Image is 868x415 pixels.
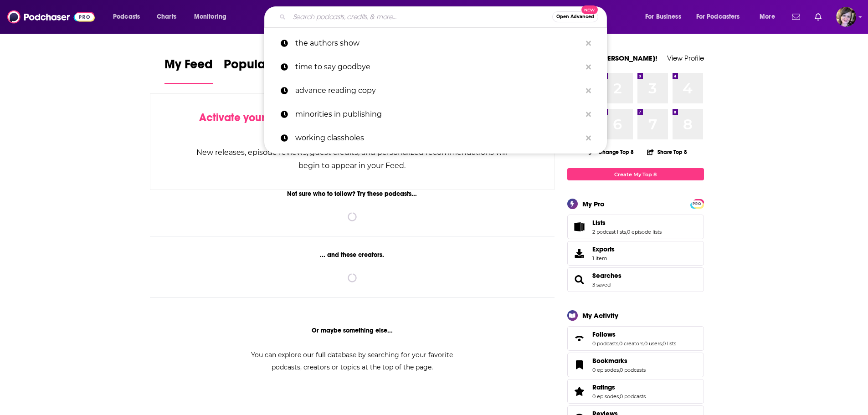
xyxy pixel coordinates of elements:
[836,7,856,27] button: Show profile menu
[667,54,704,62] a: View Profile
[150,251,555,259] div: ... and these creators.
[583,146,640,158] button: Change Top 8
[570,359,589,371] a: Bookmarks
[295,126,581,150] p: working classholes
[619,340,643,347] a: 0 creators
[592,219,606,227] span: Lists
[567,215,704,239] span: Lists
[662,340,663,347] span: ,
[199,111,293,124] span: Activate your Feed
[836,7,856,27] img: User Profile
[264,126,607,150] a: working classholes
[788,9,804,25] a: Show notifications dropdown
[570,247,589,260] span: Exports
[289,10,552,24] input: Search podcasts, credits, & more...
[567,326,704,351] span: Follows
[264,102,607,126] a: minorities in publishing
[836,7,856,27] span: Logged in as IAmMBlankenship
[556,15,594,19] span: Open Advanced
[570,385,589,398] a: Ratings
[592,393,619,400] a: 0 episodes
[592,367,619,373] a: 0 episodes
[567,353,704,377] span: Bookmarks
[645,10,681,23] span: For Business
[295,31,581,55] p: the authors show
[224,56,301,77] span: Popular Feed
[592,340,618,347] a: 0 podcasts
[570,332,589,345] a: Follows
[295,55,581,79] p: time to say goodbye
[107,10,152,24] button: open menu
[592,357,627,365] span: Bookmarks
[690,10,753,24] button: open menu
[196,111,509,138] div: by following Podcasts, Creators, Lists, and other Users!
[692,200,703,207] span: PRO
[592,330,676,338] a: Follows
[196,146,509,172] div: New releases, episode reviews, guest credits, and personalized recommendations will begin to appe...
[273,6,616,27] div: Search podcasts, credits, & more...
[592,330,616,338] span: Follows
[113,10,140,23] span: Podcasts
[647,143,688,161] button: Share Top 8
[639,10,693,24] button: open menu
[753,10,786,24] button: open menu
[295,79,581,102] p: advance reading copy
[567,168,704,180] a: Create My Top 8
[696,10,740,23] span: For Podcasters
[620,367,646,373] a: 0 podcasts
[592,219,662,227] a: Lists
[567,379,704,404] span: Ratings
[295,102,581,126] p: minorities in publishing
[157,10,176,23] span: Charts
[582,311,618,320] div: My Activity
[619,393,620,400] span: ,
[194,10,226,23] span: Monitoring
[811,9,825,25] a: Show notifications dropdown
[224,56,301,84] a: Popular Feed
[567,54,657,62] a: Welcome [PERSON_NAME]!
[581,5,598,14] span: New
[663,340,676,347] a: 0 lists
[150,190,555,198] div: Not sure who to follow? Try these podcasts...
[240,349,464,374] div: You can explore our full database by searching for your favorite podcasts, creators or topics at ...
[567,267,704,292] span: Searches
[570,220,589,233] a: Lists
[264,79,607,102] a: advance reading copy
[552,11,598,22] button: Open AdvancedNew
[164,56,213,77] span: My Feed
[567,241,704,266] a: Exports
[620,393,646,400] a: 0 podcasts
[264,55,607,79] a: time to say goodbye
[644,340,662,347] a: 0 users
[592,229,626,235] a: 2 podcast lists
[619,367,620,373] span: ,
[618,340,619,347] span: ,
[592,383,646,391] a: Ratings
[570,273,589,286] a: Searches
[592,245,615,253] span: Exports
[760,10,775,23] span: More
[164,56,213,84] a: My Feed
[627,229,662,235] a: 0 episode lists
[592,383,615,391] span: Ratings
[592,255,615,261] span: 1 item
[264,31,607,55] a: the authors show
[582,200,605,208] div: My Pro
[7,8,95,26] img: Podchaser - Follow, Share and Rate Podcasts
[151,10,182,24] a: Charts
[592,282,611,288] a: 3 saved
[188,10,238,24] button: open menu
[692,200,703,207] a: PRO
[626,229,627,235] span: ,
[592,272,621,280] a: Searches
[592,357,646,365] a: Bookmarks
[150,327,555,334] div: Or maybe something else...
[643,340,644,347] span: ,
